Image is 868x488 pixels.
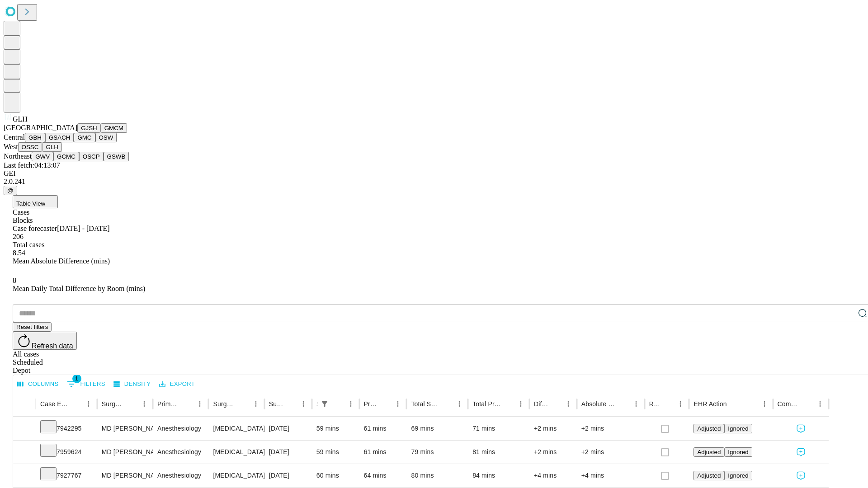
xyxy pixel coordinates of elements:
[40,400,69,408] div: Case Epic Id
[472,464,525,487] div: 84 mins
[697,472,721,479] span: Adjusted
[4,161,60,169] span: Last fetch: 04:13:07
[724,471,752,480] button: Ignored
[364,417,402,440] div: 61 mins
[101,123,127,133] button: GMCM
[549,398,562,410] button: Sort
[4,186,17,195] button: @
[213,417,259,440] div: [MEDICAL_DATA], RIGID/FLEXIBLE, INCLUDE [MEDICAL_DATA] GUIDANCE, WHEN PERFORMED; W/ EBUS GUIDED T...
[53,152,79,161] button: GCMC
[630,398,642,410] button: Menu
[318,398,331,410] button: Show filters
[213,441,259,464] div: [MEDICAL_DATA], RIGID/FLEXIBLE, INCLUDE [MEDICAL_DATA] GUIDANCE, WHEN PERFORMED; W/ EBUS GUIDED T...
[364,441,402,464] div: 61 mins
[45,133,74,142] button: GSACH
[157,417,204,440] div: Anesthesiology
[13,195,58,208] button: Table View
[728,425,748,432] span: Ignored
[16,324,48,330] span: Reset filters
[269,417,307,440] div: [DATE]
[562,398,575,410] button: Menu
[318,398,331,410] div: 1 active filter
[617,398,630,410] button: Sort
[213,400,236,408] div: Surgery Name
[693,400,726,408] div: EHR Action
[18,445,31,460] button: Expand
[18,142,42,152] button: OSSC
[157,464,204,487] div: Anesthesiology
[13,285,145,292] span: Mean Daily Total Difference by Room (mins)
[13,322,52,332] button: Reset filters
[581,441,640,464] div: +2 mins
[316,400,317,408] div: Scheduled In Room Duration
[269,464,307,487] div: [DATE]
[269,400,283,408] div: Surgery Date
[724,447,752,457] button: Ignored
[125,398,138,410] button: Sort
[13,277,16,284] span: 8
[411,417,463,440] div: 69 mins
[79,152,104,161] button: OSCP
[237,398,250,410] button: Sort
[344,398,357,410] button: Menu
[4,133,25,141] span: Central
[102,400,124,408] div: Surgeon Name
[269,441,307,464] div: [DATE]
[364,464,402,487] div: 64 mins
[411,464,463,487] div: 80 mins
[40,417,93,440] div: 7942295
[4,124,77,131] span: [GEOGRAPHIC_DATA]
[316,464,355,487] div: 60 mins
[4,143,18,150] span: West
[13,249,25,257] span: 8.54
[13,233,24,240] span: 206
[316,441,355,464] div: 59 mins
[661,398,674,410] button: Sort
[581,464,640,487] div: +4 mins
[814,398,826,410] button: Menu
[4,152,32,160] span: Northeast
[724,424,752,433] button: Ignored
[13,115,28,123] span: GLH
[728,398,741,410] button: Sort
[65,377,108,391] button: Show filters
[82,398,95,410] button: Menu
[674,398,687,410] button: Menu
[74,133,95,142] button: GMC
[102,417,148,440] div: MD [PERSON_NAME] Md
[77,123,101,133] button: GJSH
[32,152,53,161] button: GWV
[57,225,109,232] span: [DATE] - [DATE]
[581,417,640,440] div: +2 mins
[284,398,297,410] button: Sort
[534,441,572,464] div: +2 mins
[193,398,206,410] button: Menu
[693,447,724,457] button: Adjusted
[13,225,57,232] span: Case forecaster
[40,464,93,487] div: 7927767
[534,464,572,487] div: +4 mins
[728,472,748,479] span: Ignored
[250,398,262,410] button: Menu
[16,200,45,207] span: Table View
[392,398,404,410] button: Menu
[693,424,724,433] button: Adjusted
[697,449,721,455] span: Adjusted
[104,152,129,161] button: GSWB
[472,400,501,408] div: Total Predicted Duration
[411,441,463,464] div: 79 mins
[411,400,439,408] div: Total Scheduled Duration
[4,169,864,178] div: GEI
[502,398,514,410] button: Sort
[472,441,525,464] div: 81 mins
[181,398,193,410] button: Sort
[379,398,392,410] button: Sort
[157,441,204,464] div: Anesthesiology
[15,377,61,391] button: Select columns
[693,471,724,480] button: Adjusted
[102,464,148,487] div: MD [PERSON_NAME] Md
[13,257,110,265] span: Mean Absolute Difference (mins)
[801,398,814,410] button: Sort
[32,342,73,350] span: Refresh data
[4,178,864,186] div: 2.0.241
